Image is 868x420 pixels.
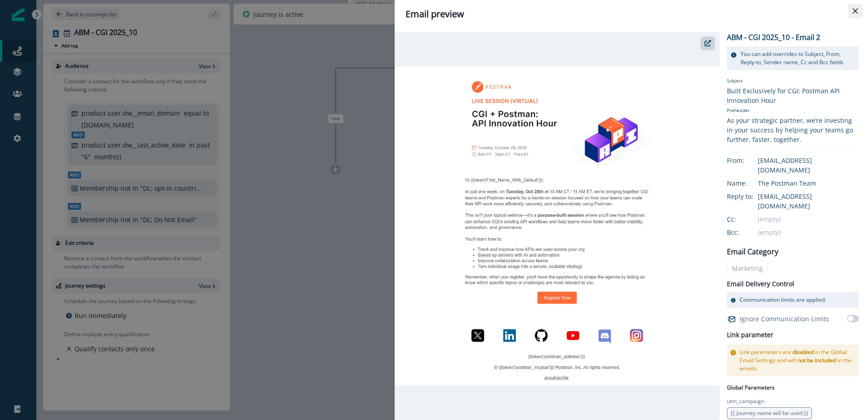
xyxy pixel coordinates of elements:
div: Email preview [406,7,857,21]
button: Close [848,4,863,18]
h2: Link parameter [727,329,773,341]
span: disabled [792,348,814,356]
p: ABM - CGI 2025_10 - Email 2 [727,32,820,43]
div: The Postman Team [758,178,859,188]
div: Name: [727,178,772,188]
div: Bcc: [727,228,772,237]
div: From: [727,156,772,165]
div: Cc: [727,214,772,224]
div: (empty) [758,214,859,224]
p: Subject [727,77,859,86]
p: Global Parameters [727,382,775,392]
p: Link parameters are in the Global Email Settings and will in the emails. [740,348,855,373]
div: Reply to: [727,192,772,201]
div: As your strategic partner, we’re investing in your success by helping your teams go further, fast... [727,116,859,144]
div: (empty) [758,228,859,237]
p: utm_campaign [727,397,764,405]
img: email asset unavailable [395,66,720,385]
span: not be included [797,356,836,364]
p: You can add overrides to Subject, From, Reply-to, Sender name, Cc and Bcc fields [741,50,855,66]
span: {{ Journey name will be used }} [731,409,808,417]
div: [EMAIL_ADDRESS][DOMAIN_NAME] [758,192,859,211]
div: [EMAIL_ADDRESS][DOMAIN_NAME] [758,156,859,175]
p: Preheader [727,105,859,116]
div: Built Exclusively for CGI: Postman API Innovation Hour [727,86,859,105]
